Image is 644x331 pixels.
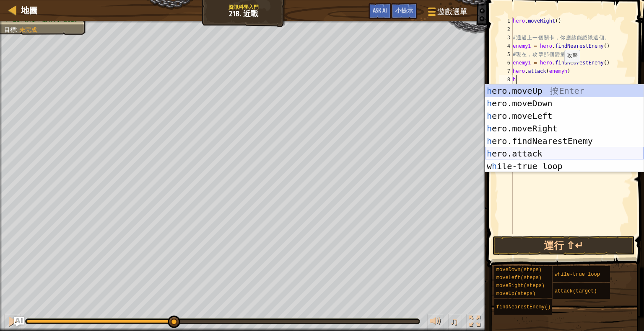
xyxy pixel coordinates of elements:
span: Ask AI [373,6,387,14]
span: 小提示 [395,6,413,14]
span: moveUp(steps) [496,291,536,297]
button: 調整音量 [427,314,444,331]
span: moveRight(steps) [496,283,545,289]
span: while-true loop [555,272,600,277]
div: 1 [499,17,513,25]
span: : [16,26,19,33]
span: moveDown(steps) [496,267,542,273]
span: 未完成 [19,26,37,33]
button: 切換全螢幕 [466,314,483,331]
span: attack(target) [555,288,597,294]
div: 9 [499,84,513,92]
span: 地圖 [21,5,38,16]
div: 3 [499,33,513,42]
button: ♫ [448,314,462,331]
button: Ask AI [14,317,24,327]
span: 目標 [4,26,16,33]
span: ♫ [450,315,458,328]
div: 7 [499,67,513,75]
div: 5 [499,50,513,59]
button: Ctrl + P: Pause [4,314,21,331]
div: 8 [499,75,513,84]
button: Ask AI [369,3,391,19]
span: 遊戲選單 [437,6,467,17]
div: 6 [499,59,513,67]
a: 地圖 [17,5,38,16]
div: 2 [499,25,513,33]
code: 攻擊 [567,53,578,59]
span: findNearestEnemy() [496,304,551,310]
span: moveLeft(steps) [496,275,542,281]
button: 運行 ⇧↵ [493,236,635,255]
button: 遊戲選單 [421,3,473,23]
div: 4 [499,42,513,50]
